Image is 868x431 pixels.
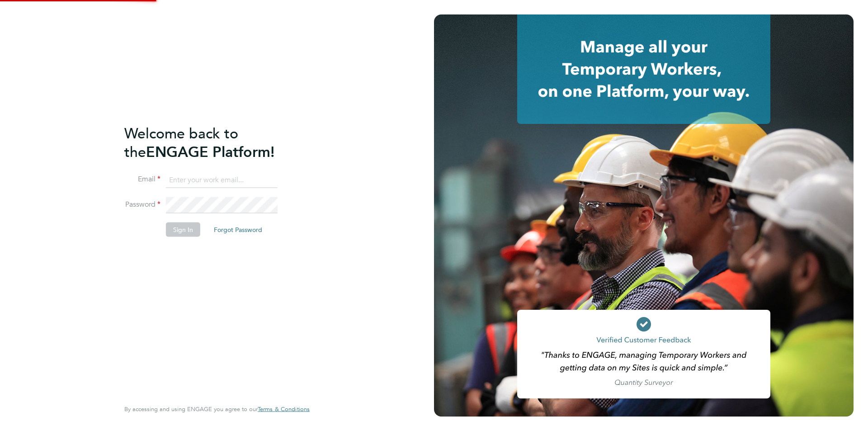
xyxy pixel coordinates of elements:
label: Email [124,175,160,184]
h2: ENGAGE Platform! [124,124,301,161]
label: Password [124,200,160,209]
span: Terms & Conditions [258,405,310,413]
button: Forgot Password [207,223,269,237]
a: Terms & Conditions [258,406,310,413]
button: Sign In [166,223,200,237]
span: Welcome back to the [124,124,238,161]
input: Enter your work email... [166,172,278,188]
span: By accessing and using ENGAGE you agree to our [124,405,310,413]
